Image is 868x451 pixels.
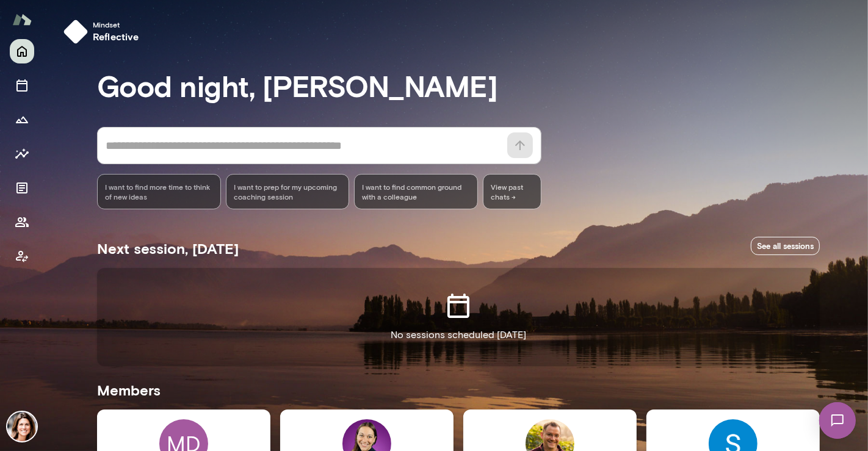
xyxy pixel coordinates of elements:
[234,182,342,201] span: I want to prep for my upcoming coaching session
[362,182,470,201] span: I want to find common ground with a colleague
[391,328,526,342] p: No sessions scheduled [DATE]
[105,182,213,201] span: I want to find more time to think of new ideas
[10,39,34,63] button: Home
[93,20,139,29] span: Mindset
[59,15,149,49] button: Mindsetreflective
[97,239,239,258] h5: Next session, [DATE]
[354,174,478,209] div: I want to find common ground with a colleague
[10,210,34,234] button: Members
[226,174,350,209] div: I want to prep for my upcoming coaching session
[97,380,820,400] h5: Members
[483,174,541,209] span: View past chats ->
[12,8,32,31] img: Mento
[97,174,221,209] div: I want to find more time to think of new ideas
[10,176,34,200] button: Documents
[97,68,820,103] h3: Good night, [PERSON_NAME]
[751,237,820,256] a: See all sessions
[10,142,34,166] button: Insights
[10,244,34,269] button: Client app
[63,20,88,44] img: mindset
[93,29,139,44] h6: reflective
[7,412,37,441] img: Gwen Throckmorton
[10,73,34,98] button: Sessions
[10,107,34,132] button: Growth Plan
